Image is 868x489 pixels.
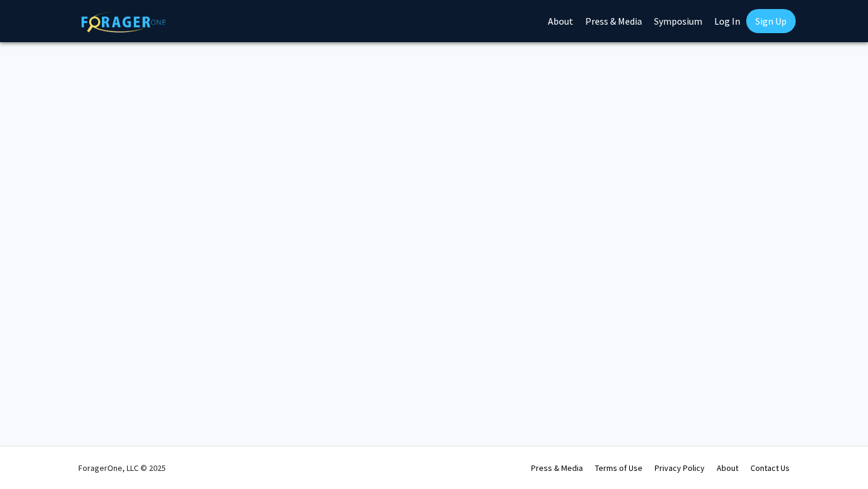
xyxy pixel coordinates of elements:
a: About [717,463,738,473]
a: Press & Media [531,463,583,473]
a: Contact Us [750,463,790,473]
a: Privacy Policy [655,463,705,473]
img: ForagerOne Logo [81,11,166,33]
a: Sign Up [746,9,796,33]
div: ForagerOne, LLC © 2025 [78,447,166,489]
a: Terms of Use [595,463,643,473]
